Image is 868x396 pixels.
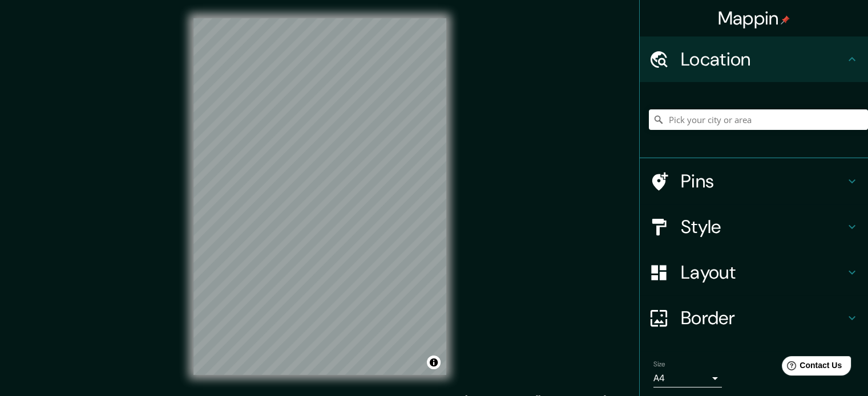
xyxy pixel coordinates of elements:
[681,307,845,329] h4: Border
[718,7,790,30] h4: Mappin
[640,295,868,341] div: Border
[640,158,868,204] div: Pins
[681,261,845,284] h4: Layout
[653,360,665,369] label: Size
[781,15,790,25] img: pin-icon.png
[427,356,441,369] button: Toggle attribution
[640,36,868,82] div: Location
[766,352,855,383] iframe: Help widget launcher
[681,48,845,71] h4: Location
[649,109,868,130] input: Pick your city or area
[193,18,446,375] canvas: Map
[653,369,722,387] div: A4
[681,170,845,193] h4: Pins
[681,215,845,238] h4: Style
[640,204,868,250] div: Style
[640,250,868,295] div: Layout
